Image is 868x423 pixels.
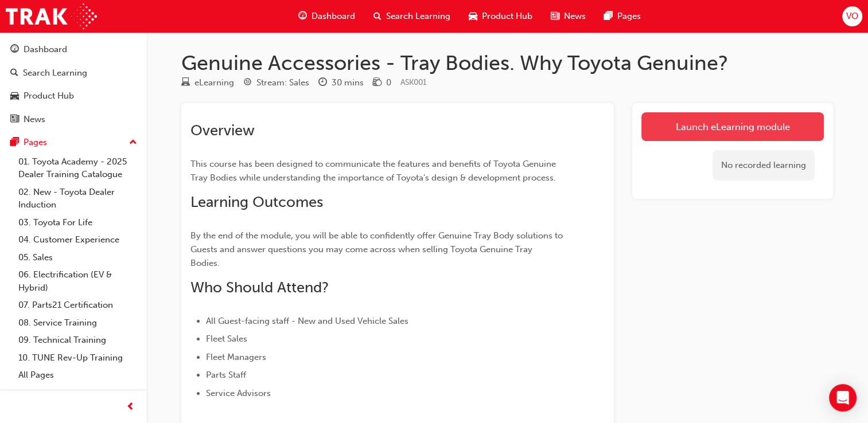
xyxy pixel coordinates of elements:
a: 01. Toyota Academy - 2025 Dealer Training Catalogue [14,153,142,183]
span: News [564,10,586,23]
a: 05. Sales [14,249,142,267]
button: VO [842,6,862,26]
span: target-icon [243,78,252,88]
span: Overview [190,122,255,139]
div: News [24,113,45,126]
a: 08. Service Training [14,314,142,332]
span: Product Hub [482,10,532,23]
a: car-iconProduct Hub [460,5,542,28]
div: Open Intercom Messenger [829,384,857,412]
a: Product Hub [5,85,142,107]
div: Type [181,76,234,90]
div: No recorded learning [713,150,815,181]
div: Pages [24,136,47,149]
span: Who Should Attend? [190,279,329,296]
a: guage-iconDashboard [289,5,364,28]
a: 03. Toyota For Life [14,214,142,232]
a: 10. TUNE Rev-Up Training [14,349,142,367]
h1: Genuine Accessories - Tray Bodies. Why Toyota Genuine? [181,50,833,76]
a: news-iconNews [542,5,595,28]
span: Learning resource code [400,77,427,87]
span: Fleet Managers [206,352,266,362]
span: pages-icon [10,138,19,148]
a: News [5,109,142,130]
span: All Guest-facing staff - New and Used Vehicle Sales [206,316,408,326]
a: 09. Technical Training [14,331,142,349]
div: 30 mins [332,76,364,89]
a: Launch eLearning module [641,112,824,141]
div: Dashboard [24,43,67,56]
span: Parts Staff [206,370,246,380]
span: Service Advisors [206,388,271,398]
button: Pages [5,132,142,153]
img: Trak [6,3,97,29]
div: 0 [386,76,391,89]
span: This course has been designed to communicate the features and benefits of Toyota Genuine Tray Bod... [190,159,558,183]
button: DashboardSearch LearningProduct HubNews [5,37,142,132]
span: pages-icon [604,9,613,23]
a: All Pages [14,366,142,384]
div: Stream [243,76,309,90]
a: 02. New - Toyota Dealer Induction [14,183,142,214]
a: search-iconSearch Learning [364,5,460,28]
span: Dashboard [312,10,355,23]
span: Pages [617,10,641,23]
div: Product Hub [24,89,74,103]
span: car-icon [10,91,19,101]
span: VO [846,10,858,23]
a: Dashboard [5,39,142,60]
span: prev-icon [126,400,135,414]
a: 07. Parts21 Certification [14,296,142,314]
span: money-icon [373,78,382,88]
span: search-icon [373,9,382,23]
a: 04. Customer Experience [14,231,142,249]
span: Learning Outcomes [190,193,323,211]
div: Duration [318,76,364,90]
div: Price [373,76,391,90]
div: Stream: Sales [256,76,309,89]
span: car-icon [469,9,477,23]
span: guage-icon [298,9,307,23]
span: Fleet Sales [206,334,247,344]
a: Search Learning [5,62,142,84]
div: eLearning [194,76,234,89]
span: up-icon [129,135,137,150]
span: By the end of the module, you will be able to confidently offer Genuine Tray Body solutions to Gu... [190,230,565,268]
a: 06. Electrification (EV & Hybrid) [14,266,142,296]
span: search-icon [10,68,18,79]
span: news-icon [10,115,19,125]
div: Search Learning [23,66,87,80]
span: clock-icon [318,78,327,88]
span: learningResourceType_ELEARNING-icon [181,78,190,88]
span: guage-icon [10,45,19,55]
a: pages-iconPages [595,5,650,28]
span: news-icon [551,9,559,23]
span: Search Learning [386,10,450,23]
